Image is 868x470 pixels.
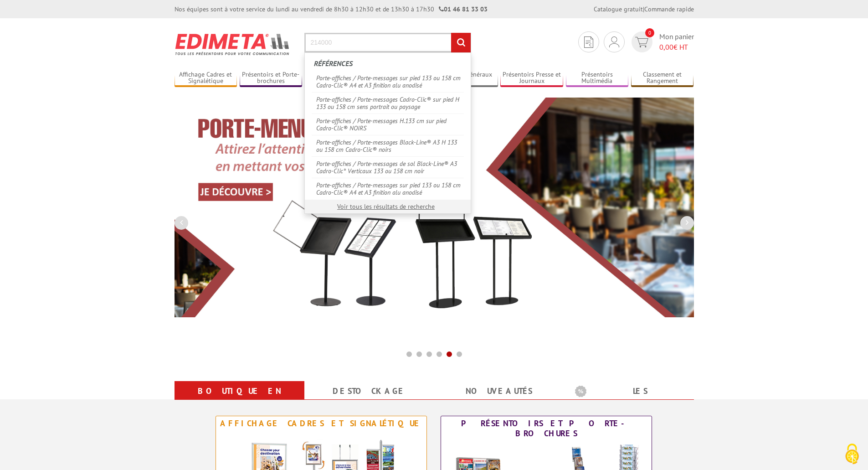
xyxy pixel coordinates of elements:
img: devis rapide [609,36,619,47]
div: Présentoirs et Porte-brochures [443,418,649,439]
a: Destockage [315,383,423,399]
button: Cookies (fenêtre modale) [836,439,868,470]
a: Présentoirs Multimédia [566,71,629,86]
span: Références [314,59,353,68]
span: 0,00 [659,42,673,52]
a: Présentoirs Presse et Journaux [500,71,563,86]
div: Rechercher un produit ou une référence... [304,52,471,214]
span: Mon panier [659,31,694,52]
a: Les promotions [575,383,683,416]
input: rechercher [451,33,471,52]
b: Les promotions [575,383,689,401]
a: devis rapide 0 Mon panier 0,00€ HT [629,31,694,52]
img: Cookies (fenêtre modale) [841,443,863,465]
div: Nos équipes sont à votre service du lundi au vendredi de 8h30 à 12h30 et de 13h30 à 17h30 [175,5,488,14]
a: Porte-affiches / Porte-messages H.133 cm sur pied Cadro-Clic® NOIRS [312,114,464,135]
img: devis rapide [584,36,593,48]
div: | [594,5,694,14]
a: Porte-affiches / Porte-messages sur pied 133 ou 158 cm Cadro-Clic® A4 et A3 finition alu anodisé [312,178,464,199]
a: Porte-affiches / Porte-messages sur pied 133 ou 158 cm Cadro-Clic® A4 et A3 finition alu anodisé [312,71,464,92]
img: Présentoir, panneau, stand - Edimeta - PLV, affichage, mobilier bureau, entreprise [175,27,291,61]
span: € HT [659,42,694,52]
img: devis rapide [635,37,648,47]
div: Affichage Cadres et Signalétique [218,418,424,429]
a: Commande rapide [644,5,694,13]
input: Rechercher un produit ou une référence... [304,33,471,52]
span: 0 [645,28,654,37]
a: Porte-affiches / Porte-messages Cadro-Clic® sur pied H 133 ou 158 cm sens portrait ou paysage [312,92,464,114]
a: Boutique en ligne [185,383,293,416]
a: Voir tous les résultats de recherche [337,202,435,211]
a: Présentoirs et Porte-brochures [240,71,303,86]
a: Affichage Cadres et Signalétique [175,71,237,86]
a: Classement et Rangement [631,71,694,86]
a: nouveautés [445,383,553,399]
a: Catalogue gratuit [594,5,643,13]
strong: 01 46 81 33 03 [439,5,488,13]
a: Porte-affiches / Porte-messages Black-Line® A3 H 133 ou 158 cm Cadro-Clic® noirs [312,135,464,156]
a: Porte-affiches / Porte-messages de sol Black-Line® A3 Cadro-Clic° Verticaux 133 ou 158 cm noir [312,156,464,178]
